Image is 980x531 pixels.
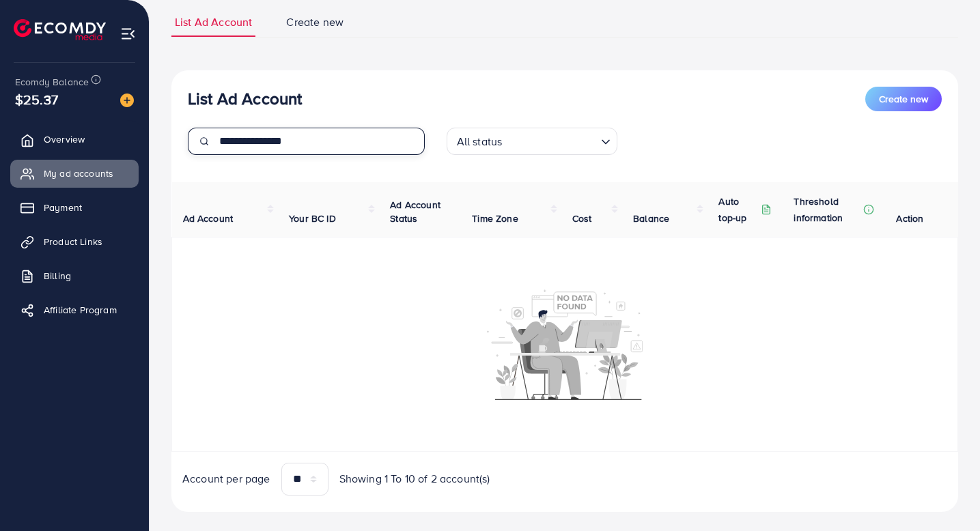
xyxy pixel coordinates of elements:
span: Create new [879,92,928,106]
a: Product Links [10,228,139,255]
span: List Ad Account [175,14,252,30]
p: Threshold information [794,193,860,226]
span: Your BC ID [289,212,336,225]
span: My ad accounts [44,167,113,180]
h3: List Ad Account [188,89,302,109]
iframe: Chat [922,470,970,521]
span: Product Links [44,235,102,248]
span: Overview [44,132,85,146]
a: My ad accounts [10,160,139,187]
input: Search for option [506,129,595,152]
a: Billing [10,262,139,289]
span: Ad Account Status [390,198,440,225]
span: Showing 1 To 10 of 2 account(s) [339,471,490,487]
span: Ad Account [183,212,234,225]
img: image [120,94,134,107]
span: Payment [44,201,82,214]
span: Ecomdy Balance [15,75,89,89]
img: logo [14,19,106,40]
a: Overview [10,126,139,153]
span: Cost [572,212,592,225]
span: Time Zone [472,212,518,225]
button: Create new [865,87,942,111]
a: Affiliate Program [10,296,139,324]
div: Search for option [447,128,617,155]
span: All status [454,132,505,152]
a: Payment [10,194,139,221]
img: menu [120,26,136,42]
span: Account per page [182,471,270,487]
span: $25.37 [25,77,48,122]
span: Billing [44,269,71,283]
span: Create new [286,14,344,30]
span: Action [896,212,923,225]
p: Auto top-up [718,193,758,226]
span: Balance [633,212,669,225]
img: No account [487,288,643,400]
span: Affiliate Program [44,303,117,317]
